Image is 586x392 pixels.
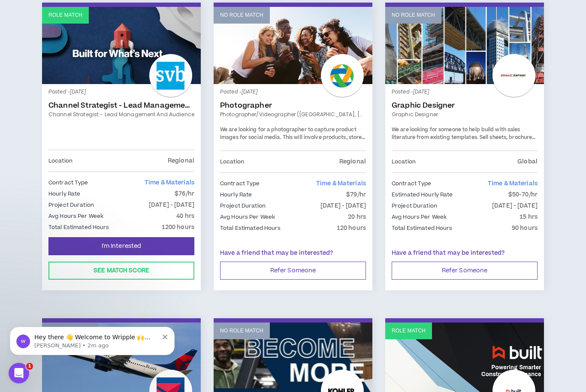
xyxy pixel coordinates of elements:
[385,7,544,84] a: No Role Match
[392,212,447,222] p: Avg Hours Per Week
[220,157,244,166] p: Location
[392,249,538,258] p: Have a friend that may be interested?
[48,211,103,221] p: Avg Hours Per Week
[512,223,538,233] p: 90 hours
[392,88,538,96] p: Posted - [DATE]
[214,7,372,84] a: No Role Match
[220,101,366,110] a: Photographer
[392,101,538,110] a: Graphic Designer
[220,190,252,199] p: Hourly Rate
[145,178,194,187] span: Time & Materials
[220,201,266,211] p: Project Duration
[149,200,194,210] p: [DATE] - [DATE]
[220,134,365,149] span: This will involve products, store imagery and customer interactions.
[26,363,33,370] span: 1
[48,189,80,199] p: Hourly Rate
[168,156,194,166] p: Regional
[220,327,263,335] p: No Role Match
[492,201,538,211] p: [DATE] - [DATE]
[392,157,416,166] p: Location
[220,262,366,280] button: Refer Someone
[9,363,29,383] iframe: Intercom live chat
[320,201,366,211] p: [DATE] - [DATE]
[339,157,366,166] p: Regional
[520,212,538,222] p: 15 hrs
[220,11,263,19] p: No Role Match
[392,126,537,156] span: We are looking for someone to help build with sales literature from existing templates. Sell shee...
[220,223,281,233] p: Total Estimated Hours
[48,237,194,255] button: I'm Interested
[220,126,356,141] span: We are looking for a photographer to capture product images for social media.
[48,88,194,96] p: Posted - [DATE]
[392,179,432,188] p: Contract Type
[176,211,194,221] p: 40 hrs
[337,223,366,233] p: 120 hours
[48,156,72,166] p: Location
[6,309,178,369] iframe: Intercom notifications message
[48,200,94,210] p: Project Duration
[220,179,260,188] p: Contract Type
[48,223,109,232] p: Total Estimated Hours
[48,11,82,19] p: Role Match
[392,190,453,199] p: Estimated Hourly Rate
[346,190,366,199] p: $79/hr
[348,212,366,222] p: 20 hrs
[48,178,88,187] p: Contract Type
[220,111,366,118] a: Photographer/Videographer ([GEOGRAPHIC_DATA], [GEOGRAPHIC_DATA])
[220,88,366,96] p: Posted - [DATE]
[316,179,366,188] span: Time & Materials
[392,201,437,211] p: Project Duration
[392,262,538,280] button: Refer Someone
[488,179,538,188] span: Time & Materials
[48,262,194,280] button: See Match Score
[392,11,435,19] p: No Role Match
[162,223,194,232] p: 1200 hours
[220,249,366,258] p: Have a friend that may be interested?
[517,157,538,166] p: Global
[220,212,275,222] p: Avg Hours Per Week
[392,111,538,118] a: Graphic Designer
[48,111,194,118] a: Channel Strategist - Lead Management and Audience
[175,189,194,199] p: $76/hr
[102,242,142,250] span: I'm Interested
[48,101,194,110] a: Channel Strategist - Lead Management and Audience
[392,327,426,335] p: Role Match
[392,223,453,233] p: Total Estimated Hours
[508,190,538,199] p: $50-70/hr
[42,7,201,84] a: Role Match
